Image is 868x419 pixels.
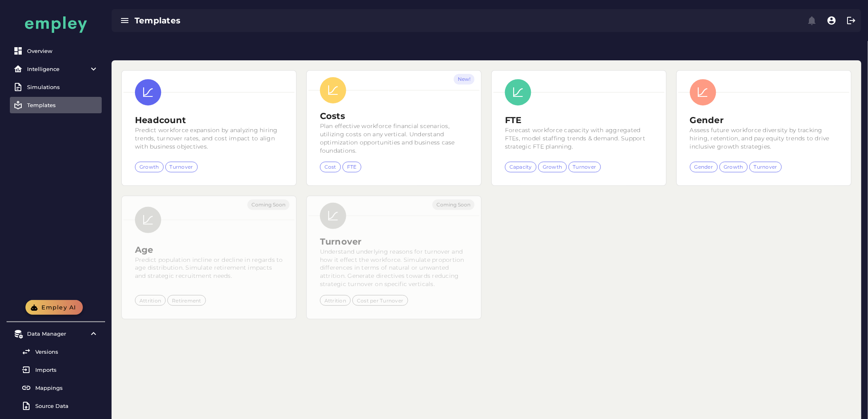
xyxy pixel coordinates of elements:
[35,403,98,409] div: Source Data
[27,66,85,72] div: Intelligence
[10,380,102,396] a: Mappings
[694,163,713,170] div: Gender
[27,84,98,90] div: Simulations
[10,398,102,414] a: Source Data
[10,97,102,113] a: Templates
[35,385,98,391] div: Mappings
[690,126,829,150] small: Assess future workforce diversity by tracking hiring, retention, and pay equity trends to drive i...
[27,330,85,337] div: Data Manager
[35,366,98,373] div: Imports
[10,343,102,360] a: Versions
[690,114,838,126] h2: Gender
[27,102,98,108] div: Templates
[10,43,102,59] a: Overview
[135,114,283,126] h2: Headcount
[41,304,76,311] span: Empley AI
[724,163,744,170] div: Growth
[509,163,532,170] div: Capacity
[135,15,468,26] div: Templates
[25,300,83,315] button: Empley AI
[10,79,102,95] a: Simulations
[135,126,278,150] small: Predict workforce expansion by analyzing hiring trends, turnover rates, and cost impact to align ...
[543,163,562,170] div: Growth
[573,163,596,170] div: Turnover
[505,114,653,126] h2: FTE
[505,126,645,150] small: Forecast workforce capacity with aggregated FTEs, model staffing trends & demand. Support strateg...
[35,348,98,355] div: Versions
[170,163,193,170] div: Turnover
[754,163,777,170] div: Turnover
[139,163,159,170] div: Growth
[10,362,102,378] a: Imports
[27,48,98,54] div: Overview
